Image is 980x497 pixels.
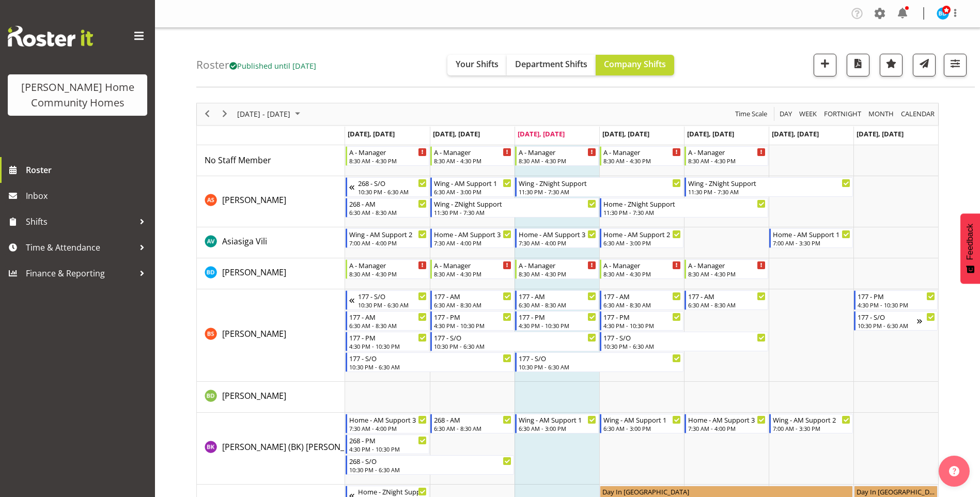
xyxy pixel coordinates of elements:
button: Add a new shift [814,54,836,76]
button: Highlight an important date within the roster. [880,54,903,76]
span: Company Shifts [604,58,666,70]
button: Your Shifts [447,55,507,75]
img: Rosterit website logo [8,26,93,46]
span: Shifts [26,214,134,229]
button: Filter Shifts [944,54,967,76]
div: [PERSON_NAME] Home Community Homes [18,80,137,111]
span: Published until [DATE] [229,60,316,71]
span: Feedback [966,224,975,260]
button: Send a list of all shifts for the selected filtered period to all rostered employees. [913,54,936,76]
button: Department Shifts [507,55,596,75]
span: Roster [26,162,150,178]
img: barbara-dunlop8515.jpg [937,7,949,20]
span: Time & Attendance [26,240,134,255]
span: Department Shifts [515,58,587,70]
span: Finance & Reporting [26,266,134,281]
h4: Roster [196,59,316,71]
img: help-xxl-2.png [949,466,959,476]
button: Company Shifts [596,55,674,75]
button: Feedback - Show survey [960,213,980,284]
span: Your Shifts [456,58,499,70]
button: Download a PDF of the roster according to the set date range. [847,54,869,76]
span: Inbox [26,188,150,204]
